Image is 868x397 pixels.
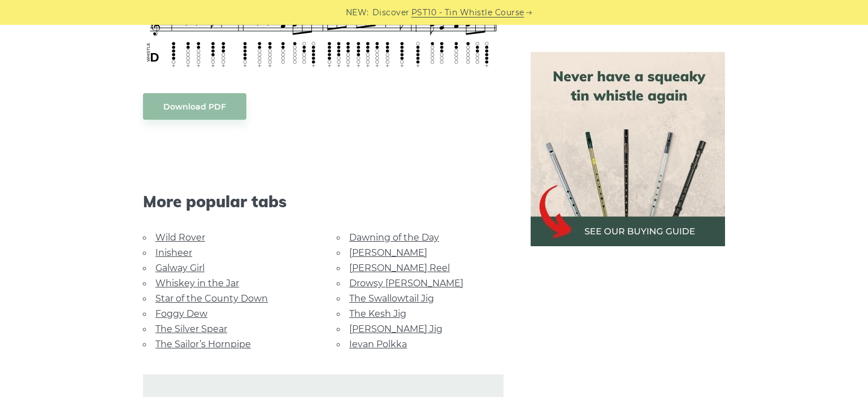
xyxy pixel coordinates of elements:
[349,247,427,258] a: [PERSON_NAME]
[349,278,463,289] a: Drowsy [PERSON_NAME]
[349,263,450,273] a: [PERSON_NAME] Reel
[155,339,251,350] a: The Sailor’s Hornpipe
[143,192,504,211] span: More popular tabs
[349,232,439,243] a: Dawning of the Day
[346,6,369,19] span: NEW:
[155,232,205,243] a: Wild Rover
[372,6,410,19] span: Discover
[349,339,407,350] a: Ievan Polkka
[155,263,205,273] a: Galway Girl
[349,324,442,334] a: [PERSON_NAME] Jig
[155,247,192,258] a: Inisheer
[531,52,725,246] img: tin whistle buying guide
[155,324,227,334] a: The Silver Spear
[155,278,239,289] a: Whiskey in the Jar
[411,6,524,19] a: PST10 - Tin Whistle Course
[349,308,406,319] a: The Kesh Jig
[155,293,268,304] a: Star of the County Down
[349,293,434,304] a: The Swallowtail Jig
[143,93,246,120] a: Download PDF
[155,308,207,319] a: Foggy Dew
